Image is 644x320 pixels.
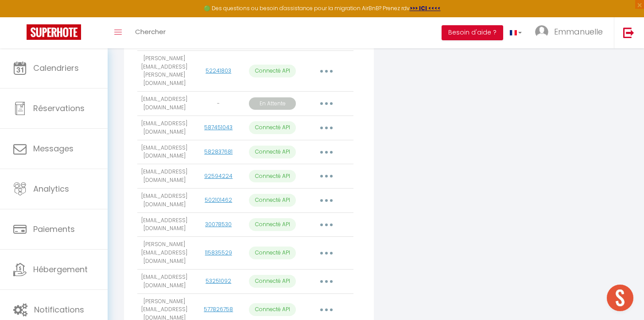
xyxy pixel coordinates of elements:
a: 587451043 [204,123,233,131]
a: >>> ICI <<<< [410,4,441,12]
a: 92594224 [204,172,233,180]
a: 502101462 [205,196,232,204]
a: 30078530 [205,220,232,228]
span: Hébergement [33,264,88,275]
p: Connecté API [249,121,296,134]
a: Chercher [128,17,172,48]
span: Emmanuelle [554,26,603,37]
td: [EMAIL_ADDRESS][DOMAIN_NAME] [137,92,191,116]
img: ... [535,25,548,39]
td: [PERSON_NAME][EMAIL_ADDRESS][PERSON_NAME][DOMAIN_NAME] [137,50,191,91]
span: Notifications [34,304,84,315]
img: logout [623,27,634,38]
span: Messages [33,143,74,154]
span: Paiements [33,224,75,235]
td: [PERSON_NAME][EMAIL_ADDRESS][DOMAIN_NAME] [137,237,191,270]
p: Connecté API [249,247,296,259]
p: En Attente [249,97,296,110]
span: Analytics [33,183,69,194]
p: Connecté API [249,194,296,207]
p: Connecté API [249,65,296,77]
a: 52241803 [206,67,231,74]
p: Connecté API [249,218,296,231]
span: Réservations [33,103,85,114]
a: 53251092 [206,277,231,285]
a: ... Emmanuelle [528,17,614,48]
td: [EMAIL_ADDRESS][DOMAIN_NAME] [137,269,191,293]
td: [EMAIL_ADDRESS][DOMAIN_NAME] [137,140,191,164]
p: Connecté API [249,275,296,288]
button: Besoin d'aide ? [442,25,503,40]
td: [EMAIL_ADDRESS][DOMAIN_NAME] [137,164,191,189]
td: [EMAIL_ADDRESS][DOMAIN_NAME] [137,116,191,140]
a: 582837681 [204,148,233,155]
p: Connecté API [249,303,296,316]
td: [EMAIL_ADDRESS][DOMAIN_NAME] [137,212,191,237]
p: Connecté API [249,146,296,158]
a: 115835529 [205,249,232,256]
span: Calendriers [33,62,79,73]
span: Chercher [135,27,166,36]
td: [EMAIL_ADDRESS][DOMAIN_NAME] [137,188,191,212]
p: Connecté API [249,170,296,183]
img: Super Booking [27,24,81,40]
div: Ouvrir le chat [607,285,633,311]
a: 577826758 [204,305,233,313]
div: - [195,100,242,108]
